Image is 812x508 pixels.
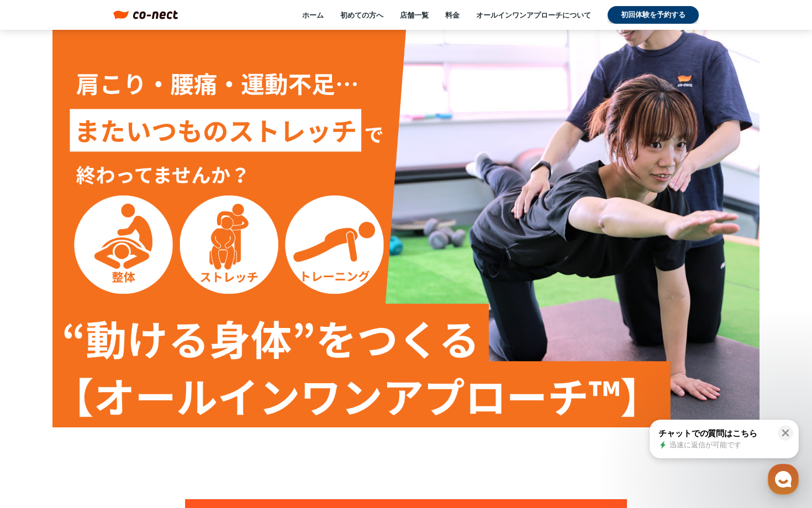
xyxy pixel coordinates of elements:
[302,10,324,20] a: ホーム
[608,6,699,24] a: 初回体験を予約する
[445,10,460,20] a: 料金
[340,10,383,20] a: 初めての方へ
[476,10,591,20] a: オールインワンアプローチについて
[400,10,429,20] a: 店舗一覧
